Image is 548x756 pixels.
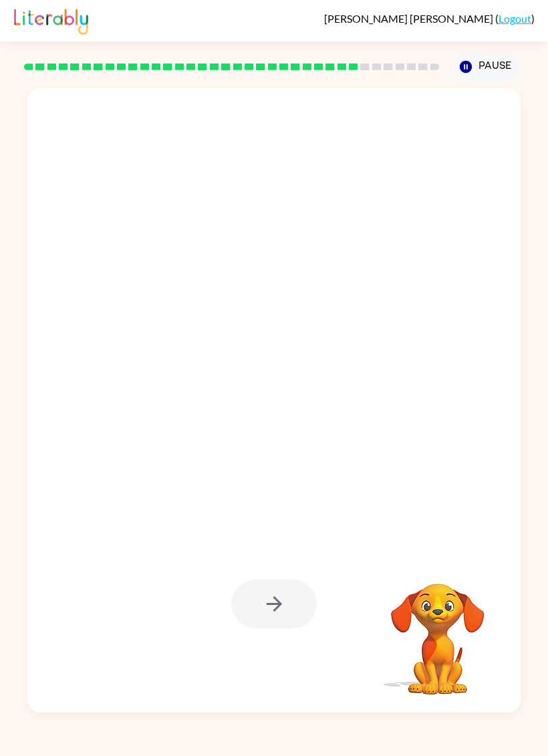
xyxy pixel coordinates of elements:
[499,12,531,25] a: Logout
[324,12,495,25] span: [PERSON_NAME] [PERSON_NAME]
[14,5,88,35] img: Literably
[324,12,535,25] div: ( )
[452,51,521,82] button: Pause
[371,563,505,697] video: Your browser must support playing .mp4 files to use Literably. Please try using another browser.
